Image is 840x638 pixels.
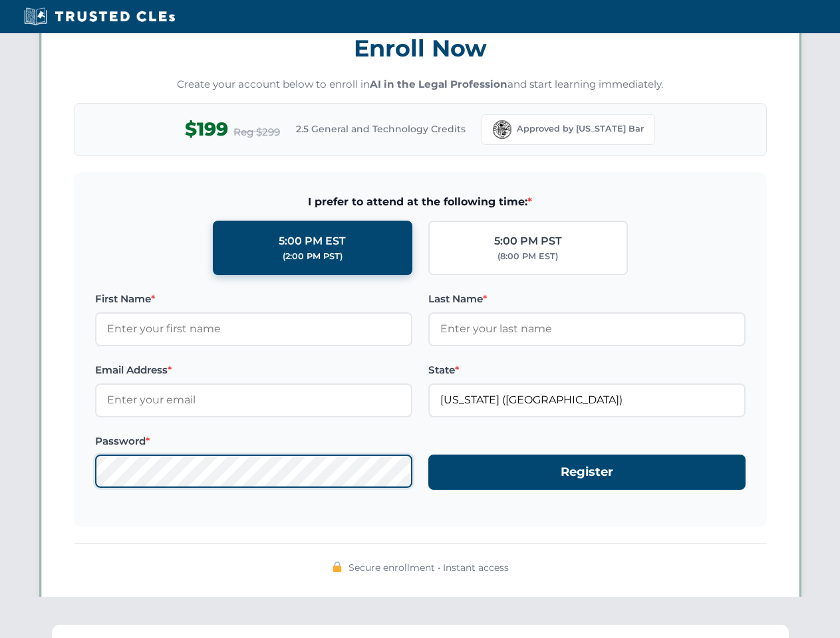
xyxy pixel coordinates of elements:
[428,362,746,378] label: State
[517,122,644,136] span: Approved by [US_STATE] Bar
[74,77,767,92] p: Create your account below to enroll in and start learning immediately.
[494,233,562,250] div: 5:00 PM PST
[370,78,507,90] strong: AI in the Legal Profession
[296,122,466,136] span: 2.5 General and Technology Credits
[185,114,228,144] span: $199
[428,291,746,307] label: Last Name
[283,250,343,263] div: (2:00 PM PST)
[428,383,746,417] input: Florida (FL)
[95,312,412,346] input: Enter your first name
[233,124,280,140] span: Reg $299
[279,233,346,250] div: 5:00 PM EST
[95,433,412,449] label: Password
[95,383,412,417] input: Enter your email
[493,120,511,139] img: Florida Bar
[74,27,767,69] h3: Enroll Now
[332,562,343,572] img: 🔒
[428,455,746,490] button: Register
[95,193,746,211] span: I prefer to attend at the following time:
[349,560,509,575] span: Secure enrollment • Instant access
[95,291,412,307] label: First Name
[20,7,179,27] img: Trusted CLEs
[428,312,746,346] input: Enter your last name
[95,362,412,378] label: Email Address
[497,250,558,263] div: (8:00 PM EST)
